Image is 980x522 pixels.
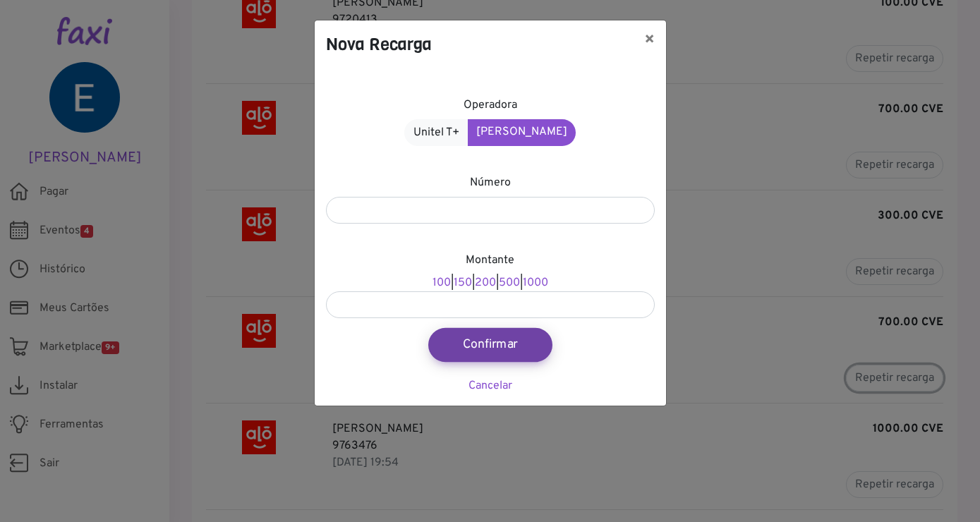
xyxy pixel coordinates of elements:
a: 500 [499,276,520,290]
label: Operadora [464,97,517,114]
a: [PERSON_NAME] [468,119,576,146]
a: 200 [475,276,496,290]
label: Montante [466,252,514,269]
button: × [633,20,666,60]
a: 150 [454,276,472,290]
label: Número [470,174,511,191]
h4: Nova Recarga [326,32,432,57]
div: | | | | [326,252,655,318]
button: Confirmar [428,328,552,362]
a: 1000 [523,276,548,290]
a: Unitel T+ [404,119,468,146]
a: 100 [432,276,451,290]
a: Cancelar [468,379,512,393]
